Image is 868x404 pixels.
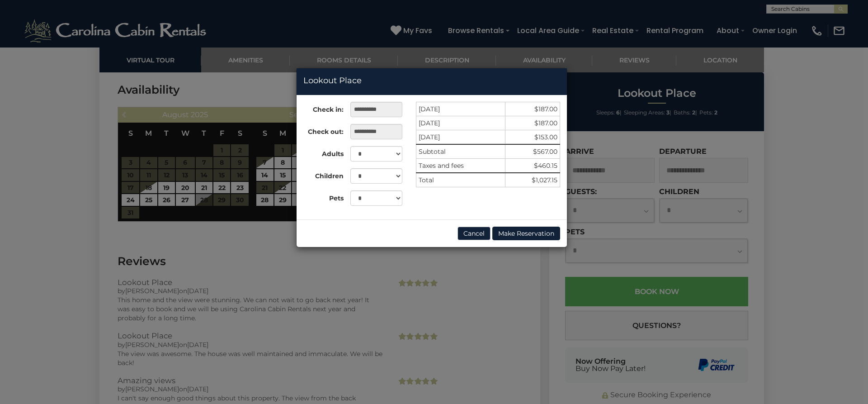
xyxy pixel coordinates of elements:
[297,124,344,136] label: Check out:
[505,130,560,145] td: $153.00
[297,102,344,114] label: Check in:
[297,190,344,203] label: Pets
[416,159,505,173] td: Taxes and fees
[303,75,560,87] h4: Lookout Place
[416,130,505,145] td: [DATE]
[416,144,505,159] td: Subtotal
[492,227,560,240] button: Make Reservation
[458,227,491,240] button: Cancel
[505,159,560,173] td: $460.15
[297,168,344,181] label: Children
[505,102,560,116] td: $187.00
[505,144,560,159] td: $567.00
[505,173,560,187] td: $1,027.15
[416,116,505,130] td: [DATE]
[416,102,505,116] td: [DATE]
[416,173,505,187] td: Total
[505,116,560,130] td: $187.00
[297,146,344,158] label: Adults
